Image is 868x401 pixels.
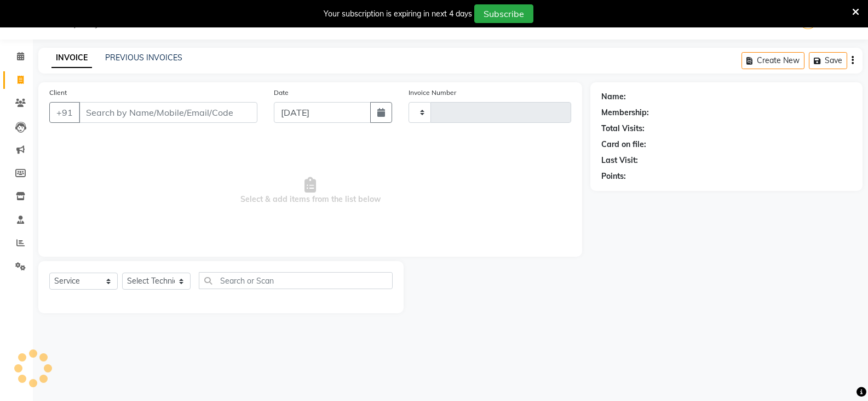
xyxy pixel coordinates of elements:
div: Card on file: [601,139,646,150]
input: Search by Name/Mobile/Email/Code [79,102,257,123]
label: Client [49,88,67,98]
a: PREVIOUS INVOICES [105,53,182,63]
div: Membership: [601,107,649,118]
div: Total Visits: [601,123,645,134]
label: Date [274,88,289,98]
input: Search or Scan [199,272,393,289]
button: Create New [741,52,804,69]
div: Points: [601,171,626,182]
a: INVOICE [51,48,92,68]
div: Last Visit: [601,155,638,166]
label: Invoice Number [409,88,456,98]
div: Your subscription is expiring in next 4 days [324,8,472,20]
button: Subscribe [474,4,533,23]
span: Select & add items from the list below [49,136,571,246]
div: Name: [601,91,626,103]
button: Save [809,52,847,69]
button: +91 [49,102,80,123]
